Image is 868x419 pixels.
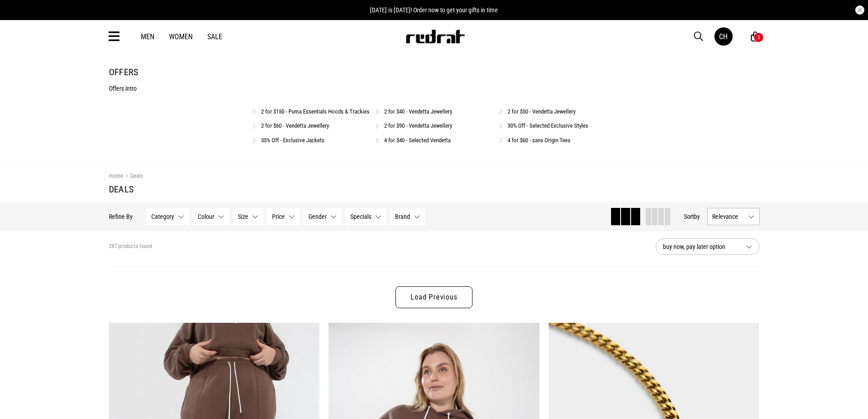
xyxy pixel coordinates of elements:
a: 30% Off - Selected Exclusive Styles [508,122,588,129]
span: 287 products found [109,243,152,250]
button: Specials [345,208,386,225]
button: Colour [193,208,229,225]
button: Gender [303,208,342,225]
h1: Deals [109,184,760,195]
span: Specials [350,213,371,220]
span: buy now, pay later option [663,241,739,252]
div: 3 [757,34,760,41]
a: 2 for $60 - Vendetta Jewellery [261,122,329,129]
a: Home [109,172,123,179]
button: Sortby [684,211,700,222]
a: Load Previous [395,286,472,308]
p: Offers intro [109,85,760,92]
img: Redrat logo [405,30,465,43]
div: CH [719,32,728,41]
span: Size [238,213,248,220]
a: 35% Off - Exclusive Jackets [261,137,324,144]
a: Deals [123,172,143,181]
span: by [694,213,700,220]
span: Category [151,213,174,220]
a: Women [169,32,193,41]
a: 2 for $150 - Puma Essentials Hoods & Trackies [261,108,370,115]
span: Gender [308,213,327,220]
a: Sale [207,32,222,41]
a: 4 for $60 - sans Origin Tees [508,137,570,144]
button: Brand [390,208,425,225]
p: Refine By [109,213,133,220]
button: buy now, pay later option [656,238,760,255]
button: Category [146,208,189,225]
a: 3 [751,32,760,41]
button: Size [233,208,263,225]
button: Relevance [707,208,760,225]
a: 2 for $90 - Vendetta Jewellery [384,122,452,129]
a: 2 for $50 - Vendetta Jewellery [508,108,575,115]
h1: Offers [109,67,760,78]
span: Colour [198,213,214,220]
a: 2 for $40 - Vendetta Jewellery [384,108,452,115]
span: [DATE] is [DATE]! Order now to get your gifts in time [370,6,498,14]
a: Men [141,32,154,41]
span: Brand [395,213,410,220]
button: Price [267,208,300,225]
span: Price [272,213,285,220]
span: Relevance [712,213,745,220]
a: 4 for $40 - Selected Vendetta [384,137,451,144]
